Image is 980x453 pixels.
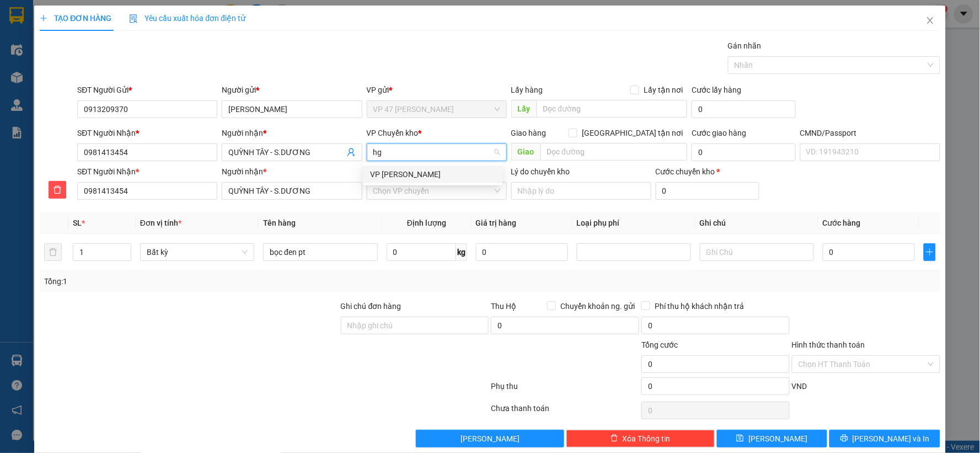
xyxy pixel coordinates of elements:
div: Chưa thanh toán [490,402,640,422]
div: SĐT Người Nhận [77,166,217,178]
span: close [926,16,935,25]
span: Giá trị hàng [476,218,517,227]
button: [PERSON_NAME] [416,430,564,447]
span: Phí thu hộ khách nhận trả [650,300,748,312]
button: delete [49,181,66,199]
span: [PERSON_NAME] và In [853,433,930,445]
span: kg [456,243,467,261]
div: Tổng: 1 [44,275,378,287]
span: Thu Hộ [491,302,516,311]
input: Lý do chuyển kho [511,182,651,200]
span: TẠO ĐƠN HÀNG [40,14,111,23]
img: logo.jpg [14,14,97,69]
label: Lý do chuyển kho [511,167,570,176]
div: VP Hoàng Gia [363,166,502,183]
th: Ghi chú [695,212,818,234]
button: printer[PERSON_NAME] và In [829,430,940,447]
label: Ghi chú đơn hàng [341,302,401,311]
span: [PERSON_NAME] [460,433,520,445]
b: GỬI : VP 47 [PERSON_NAME] [14,75,214,93]
input: VD: Bàn, Ghế [263,243,377,261]
label: Hình thức thanh toán [792,340,865,349]
div: Cước chuyển kho [656,166,760,178]
div: Người gửi [222,84,362,96]
span: Tên hàng [263,218,296,227]
div: SĐT Người Nhận [77,127,217,139]
input: Cước lấy hàng [692,100,796,118]
button: save[PERSON_NAME] [717,430,828,447]
input: Cước giao hàng [692,143,796,161]
input: 0 [476,243,568,261]
input: Ghi chú đơn hàng [341,317,489,334]
button: deleteXóa Thông tin [566,430,715,447]
th: Loại phụ phí [572,212,695,234]
label: Cước giao hàng [692,129,746,137]
span: Cước hàng [823,218,861,227]
span: Giao [511,143,540,161]
span: printer [840,434,848,443]
span: Định lượng [407,218,446,227]
button: Close [915,6,946,36]
span: VP 47 Trần Khát Chân [373,101,500,118]
span: Giao hàng [511,129,547,137]
span: user-add [347,148,356,157]
div: Người nhận [222,166,362,178]
span: Chuyển khoản ng. gửi [556,300,639,312]
input: Tên người nhận [222,182,362,200]
li: 271 - [PERSON_NAME] - [GEOGRAPHIC_DATA] - [GEOGRAPHIC_DATA] [103,27,461,41]
span: SL [73,218,82,227]
span: Bất kỳ [147,244,248,260]
span: [GEOGRAPHIC_DATA] tận nơi [577,127,687,139]
span: Yêu cầu xuất hóa đơn điện tử [129,14,245,23]
span: save [736,434,744,443]
label: Gán nhãn [728,41,762,50]
div: VP [PERSON_NAME] [370,168,496,180]
span: delete [49,185,66,194]
input: Ghi Chú [700,243,814,261]
button: plus [924,243,936,261]
span: Lấy tận nơi [639,84,687,96]
span: [PERSON_NAME] [748,433,807,445]
input: Dọc đường [537,100,688,118]
button: delete [44,243,62,261]
div: Phụ thu [490,380,640,399]
div: Người nhận [222,127,362,139]
span: plus [40,14,47,22]
span: Tổng cước [641,340,678,349]
input: SĐT người nhận [77,182,217,200]
span: plus [924,248,935,257]
input: Dọc đường [540,143,688,161]
span: Lấy hàng [511,86,543,94]
span: delete [611,434,618,443]
div: VP gửi [367,84,507,96]
span: Lấy [511,100,537,118]
label: Cước lấy hàng [692,86,741,94]
img: icon [129,14,138,23]
span: Đơn vị tính [140,218,181,227]
div: CMND/Passport [800,127,940,139]
span: Xóa Thông tin [623,433,671,445]
span: VP Chuyển kho [367,129,419,137]
div: SĐT Người Gửi [77,84,217,96]
span: VND [792,382,807,391]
